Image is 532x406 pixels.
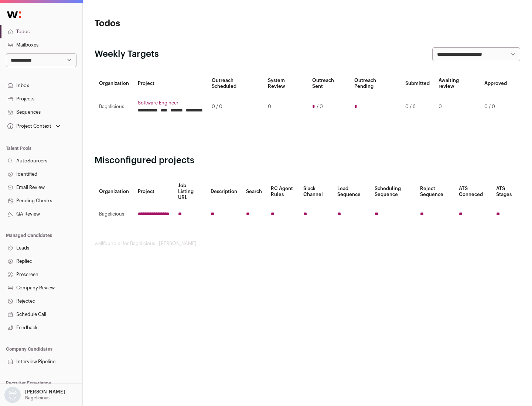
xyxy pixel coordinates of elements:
[95,73,133,94] th: Organization
[95,155,520,166] h2: Misconfigured projects
[308,73,350,94] th: Outreach Sent
[6,123,51,129] div: Project Context
[480,94,511,120] td: 0 / 0
[6,121,62,131] button: Open dropdown
[434,94,480,120] td: 0
[3,387,66,403] button: Open dropdown
[401,73,434,94] th: Submitted
[95,241,520,247] footer: wellfound:ai for Bagelicious - [PERSON_NAME]
[207,73,263,94] th: Outreach Scheduled
[350,73,400,94] th: Outreach Pending
[133,178,174,205] th: Project
[95,94,133,120] td: Bagelicious
[263,73,307,94] th: System Review
[174,178,206,205] th: Job Listing URL
[480,73,511,94] th: Approved
[207,94,263,120] td: 0 / 0
[95,48,159,60] h2: Weekly Targets
[138,100,203,106] a: Software Engineer
[401,94,434,120] td: 0 / 6
[333,178,370,205] th: Lead Sequence
[25,395,50,401] p: Bagelicious
[25,389,65,395] p: [PERSON_NAME]
[95,18,236,30] h1: Todos
[4,387,21,403] img: nopic.png
[370,178,416,205] th: Scheduling Sequence
[317,104,323,110] span: / 0
[416,178,455,205] th: Reject Sequence
[95,205,133,223] td: Bagelicious
[299,178,333,205] th: Slack Channel
[242,178,266,205] th: Search
[133,73,207,94] th: Project
[95,178,133,205] th: Organization
[206,178,242,205] th: Description
[3,7,25,22] img: Wellfound
[266,178,299,205] th: RC Agent Rules
[454,178,491,205] th: ATS Conneced
[492,178,520,205] th: ATS Stages
[434,73,480,94] th: Awaiting review
[263,94,307,120] td: 0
